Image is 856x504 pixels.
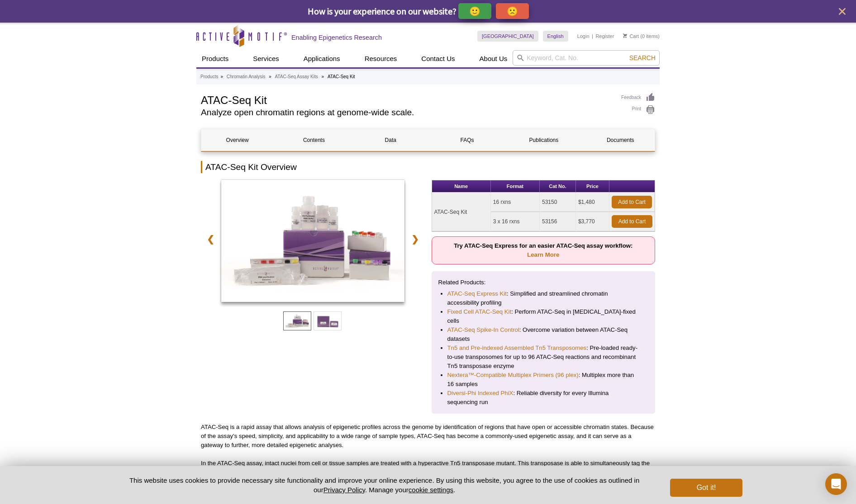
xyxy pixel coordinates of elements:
[825,473,847,495] div: Open Intercom Messenger
[621,105,655,115] a: Print
[491,193,540,212] td: 16 rxns
[416,50,460,67] a: Contact Us
[201,129,273,151] a: Overview
[200,73,218,81] a: Products
[540,193,576,212] td: 53150
[540,180,576,193] th: Cat No.
[308,5,457,17] span: How is your experience on our website?
[405,229,425,250] a: ❯
[585,129,656,151] a: Documents
[513,50,660,66] input: Keyword, Cat. No.
[454,242,632,258] strong: Try ATAC-Seq Express for an easier ATAC-Seq assay workflow:
[447,344,587,353] a: Tn5 and Pre-indexed Assembled Tn5 Transposomes
[592,31,593,42] li: |
[469,5,480,17] p: 🙂
[201,161,655,173] h2: ATAC-Seq Kit Overview
[201,108,612,117] h2: Analyze open chromatin regions at genome-wide scale.
[201,93,612,106] h1: ATAC-Seq Kit
[627,54,658,62] button: Search
[527,251,559,258] a: Learn More
[540,212,576,231] td: 53156
[612,196,652,208] a: Add to Cart
[491,180,540,193] th: Format
[201,459,655,477] p: In the ATAC-Seq assay, intact nuclei from cell or tissue samples are treated with a hyperactive T...
[431,129,503,151] a: FAQs
[438,278,649,287] p: Related Products:
[623,31,660,42] li: (0 items)
[432,180,491,193] th: Name
[447,289,640,307] li: : Simplified and streamlined chromatin accessibility profiling
[432,193,491,231] td: ATAC-Seq Kit
[477,31,538,42] a: [GEOGRAPHIC_DATA]
[114,476,655,495] p: This website uses cookies to provide necessary site functionality and improve your online experie...
[577,33,590,39] a: Login
[359,50,403,67] a: Resources
[269,74,271,79] li: »
[447,325,519,334] a: ATAC-Seq Spike-In Control
[221,180,404,305] a: ATAC-Seq Kit
[275,73,318,81] a: ATAC-Seq Assay Kits
[247,50,285,67] a: Services
[447,325,640,344] li: : Overcome variation between ATAC-Seq datasets
[221,180,404,302] img: ATAC-Seq Kit
[323,486,365,494] a: Privacy Policy
[291,33,382,42] h2: Enabling Epigenetics Research
[507,5,518,17] p: 🙁
[328,74,355,79] li: ATAC-Seq Kit
[474,50,513,67] a: About Us
[595,33,614,39] a: Register
[447,289,507,298] a: ATAC-Seq Express Kit
[220,74,223,79] li: »
[447,307,512,316] a: Fixed Cell ATAC-Seq Kit
[623,33,639,39] a: Cart
[543,31,568,42] a: English
[298,50,346,67] a: Applications
[201,229,220,250] a: ❮
[576,212,609,231] td: $3,770
[447,389,514,398] a: Diversi-Phi Indexed PhiX
[409,486,453,494] button: cookie settings
[491,212,540,231] td: 3 x 16 rxns
[196,50,234,67] a: Products
[576,193,609,212] td: $1,480
[278,129,350,151] a: Contents
[576,180,609,193] th: Price
[447,344,640,371] li: : Pre-loaded ready-to-use transposomes for up to 96 ATAC-Seq reactions and recombinant Tn5 transp...
[621,93,655,103] a: Feedback
[201,423,655,450] p: ATAC-Seq is a rapid assay that allows analysis of epigenetic profiles across the genome by identi...
[629,54,656,61] span: Search
[227,73,266,81] a: Chromatin Analysis
[447,371,640,389] li: : Multiplex more than 16 samples
[670,479,742,497] button: Got it!
[355,129,427,151] a: Data
[612,215,652,228] a: Add to Cart
[447,307,640,325] li: : Perform ATAC-Seq in [MEDICAL_DATA]-fixed cells
[322,74,324,79] li: »
[447,389,640,407] li: : Reliable diversity for every Illumina sequencing run
[623,33,627,38] img: Your Cart
[837,6,848,17] button: close
[508,129,580,151] a: Publications
[447,371,579,380] a: Nextera™-Compatible Multiplex Primers (96 plex)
